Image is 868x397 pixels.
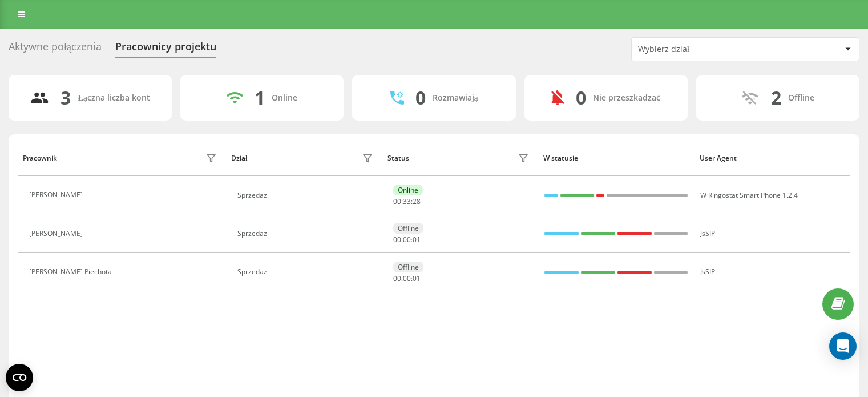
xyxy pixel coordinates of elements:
[272,93,297,103] div: Online
[393,262,423,272] div: Offline
[413,235,421,244] span: 01
[393,275,421,283] div: : :
[393,274,401,283] span: 00
[393,197,401,206] span: 00
[433,93,478,103] div: Rozmawiają
[700,154,845,162] div: User Agent
[393,198,421,206] div: : :
[231,154,247,162] div: Dział
[60,87,71,109] div: 3
[237,191,376,199] div: Sprzedaz
[115,41,216,58] div: Pracownicy projektu
[700,190,798,200] span: W Ringostat Smart Phone 1.2.4
[543,154,689,162] div: W statusie
[6,364,33,391] button: Open CMP widget
[593,93,660,103] div: Nie przeszkadzać
[829,332,857,360] div: Open Intercom Messenger
[415,87,426,109] div: 0
[393,236,421,244] div: : :
[387,154,409,162] div: Status
[638,45,774,54] div: Wybierz dział
[403,274,411,283] span: 00
[78,93,150,103] div: Łączna liczba kont
[237,230,376,238] div: Sprzedaz
[403,235,411,244] span: 00
[413,274,421,283] span: 01
[403,197,411,206] span: 33
[576,87,586,109] div: 0
[788,93,814,103] div: Offline
[393,235,401,244] span: 00
[255,87,265,109] div: 1
[393,185,423,195] div: Online
[9,41,102,58] div: Aktywne połączenia
[393,223,423,234] div: Offline
[700,228,715,238] span: JsSIP
[29,191,86,199] div: [PERSON_NAME]
[23,154,57,162] div: Pracownik
[700,267,715,276] span: JsSIP
[413,197,421,206] span: 28
[29,268,115,276] div: [PERSON_NAME] Piechota
[771,87,781,109] div: 2
[29,230,86,238] div: [PERSON_NAME]
[237,268,376,276] div: Sprzedaz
